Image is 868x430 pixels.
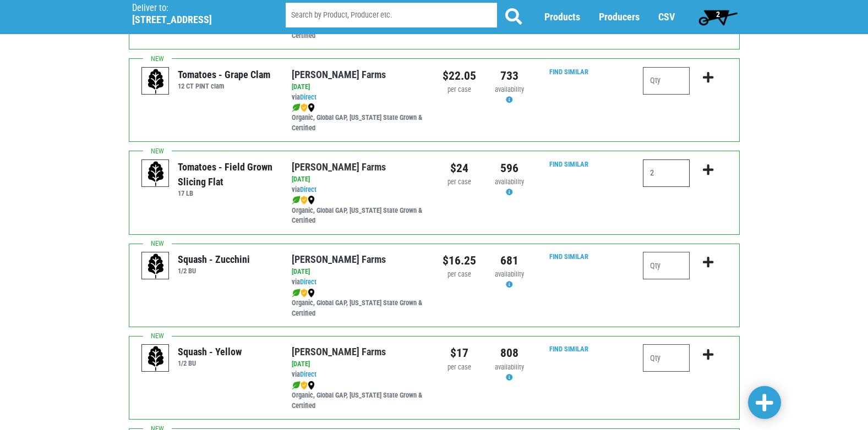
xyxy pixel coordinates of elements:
img: placeholder-variety-43d6402dacf2d531de610a020419775a.svg [142,68,170,95]
a: Products [544,12,580,23]
div: $17 [443,344,476,362]
div: via [292,185,425,195]
img: safety-e55c860ca8c00a9c171001a62a92dabd.png [301,103,308,112]
div: Tomatoes - Grape Clam [178,67,270,82]
div: Organic, Global GAP, [US_STATE] State Grown & Certified [292,380,425,411]
div: Squash - Zucchini [178,252,250,267]
img: map_marker-0e94453035b3232a4d21701695807de9.png [308,196,315,205]
h5: [STREET_ADDRESS] [132,14,258,26]
span: availability [495,270,524,278]
a: Producers [599,12,640,23]
a: [PERSON_NAME] Farms [292,253,386,265]
h6: 1/2 BU [178,267,250,275]
div: per case [443,269,476,280]
img: leaf-e5c59151409436ccce96b2ca1b28e03c.png [292,103,301,112]
span: availability [495,178,524,186]
a: Direct [300,370,316,378]
p: Deliver to: [132,3,258,14]
img: map_marker-0e94453035b3232a4d21701695807de9.png [308,103,315,112]
input: Search by Product, Producer etc. [286,3,497,28]
a: Direct [300,278,316,286]
div: via [292,277,425,288]
div: Tomatoes - Field Grown Slicing Flat [178,159,275,189]
img: safety-e55c860ca8c00a9c171001a62a92dabd.png [301,289,308,297]
img: map_marker-0e94453035b3232a4d21701695807de9.png [308,289,315,297]
img: safety-e55c860ca8c00a9c171001a62a92dabd.png [301,381,308,390]
a: Direct [300,185,316,194]
a: [PERSON_NAME] Farms [292,346,386,357]
a: Find Similar [549,160,588,168]
div: Organic, Global GAP, [US_STATE] State Grown & Certified [292,195,425,227]
span: availability [495,363,524,371]
div: Squash - Yellow [178,344,242,359]
span: availability [495,85,524,93]
div: via [292,370,425,380]
input: Qty [643,252,690,279]
div: 808 [493,344,526,362]
div: [DATE] [292,174,425,185]
a: Find Similar [549,68,588,76]
img: leaf-e5c59151409436ccce96b2ca1b28e03c.png [292,381,301,390]
h6: 17 LB [178,189,275,197]
h6: 1/2 BU [178,359,242,367]
a: Find Similar [549,345,588,353]
div: $22.05 [443,67,476,85]
div: via [292,92,425,103]
a: [PERSON_NAME] Farms [292,161,386,173]
div: [DATE] [292,359,425,370]
div: $16.25 [443,252,476,269]
img: leaf-e5c59151409436ccce96b2ca1b28e03c.png [292,196,301,205]
a: Direct [300,93,316,101]
img: leaf-e5c59151409436ccce96b2ca1b28e03c.png [292,289,301,297]
div: Organic, Global GAP, [US_STATE] State Grown & Certified [292,288,425,319]
h6: 12 CT PINT clam [178,82,270,90]
img: map_marker-0e94453035b3232a4d21701695807de9.png [308,381,315,390]
span: 2 [716,10,720,19]
div: 733 [493,67,526,85]
div: 596 [493,159,526,177]
a: 2 [694,6,743,28]
img: placeholder-variety-43d6402dacf2d531de610a020419775a.svg [142,160,170,188]
div: $24 [443,159,476,177]
div: [DATE] [292,267,425,277]
img: placeholder-variety-43d6402dacf2d531de610a020419775a.svg [142,345,170,372]
div: 681 [493,252,526,269]
input: Qty [643,159,690,187]
a: CSV [658,12,675,23]
div: per case [443,85,476,95]
div: per case [443,177,476,188]
a: Find Similar [549,252,588,261]
input: Qty [643,344,690,372]
div: per case [443,362,476,373]
div: Organic, Global GAP, [US_STATE] State Grown & Certified [292,102,425,134]
img: placeholder-variety-43d6402dacf2d531de610a020419775a.svg [142,252,170,280]
img: safety-e55c860ca8c00a9c171001a62a92dabd.png [301,196,308,205]
a: [PERSON_NAME] Farms [292,69,386,80]
div: [DATE] [292,82,425,92]
input: Qty [643,67,690,95]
